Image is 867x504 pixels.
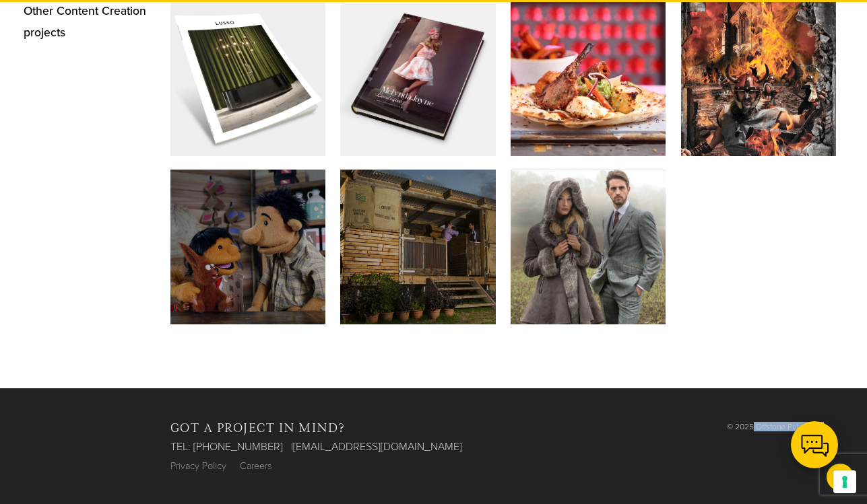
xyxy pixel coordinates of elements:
[170,440,462,454] span: TEL: [PHONE_NUMBER] |
[833,470,856,493] button: Your consent preferences for tracking technologies
[170,422,346,437] h2: GOT A PROJECT IN MIND?
[24,1,148,43] p: Other Content Creation projects
[170,422,700,440] a: GOT A PROJECT IN MIND?
[293,440,462,454] a: [EMAIL_ADDRESS][DOMAIN_NAME]
[233,460,279,472] a: Careers
[170,460,233,472] a: Privacy Policy
[715,422,836,431] span: © 2025 Offstone Publishing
